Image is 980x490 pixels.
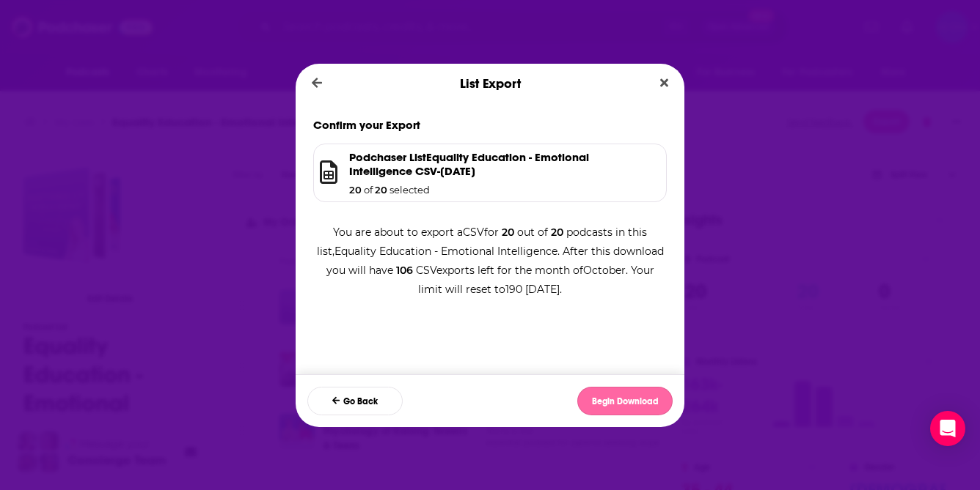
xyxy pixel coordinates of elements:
[577,387,673,415] button: Begin Download
[551,226,563,239] span: 20
[375,184,387,196] span: 20
[349,150,648,178] h1: Podchaser List Equality Education - Emotional Intelligence CSV - [DATE]
[930,411,965,446] div: Open Intercom Messenger
[502,226,514,239] span: 20
[313,208,667,299] div: You are about to export a CSV for out of podcasts in this list, Equality Education - Emotional In...
[307,387,403,415] button: Go Back
[654,74,674,92] button: Close
[396,264,413,277] span: 106
[349,184,362,196] span: 20
[296,64,684,103] div: List Export
[349,184,430,196] h1: of selected
[313,118,667,132] h1: Confirm your Export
